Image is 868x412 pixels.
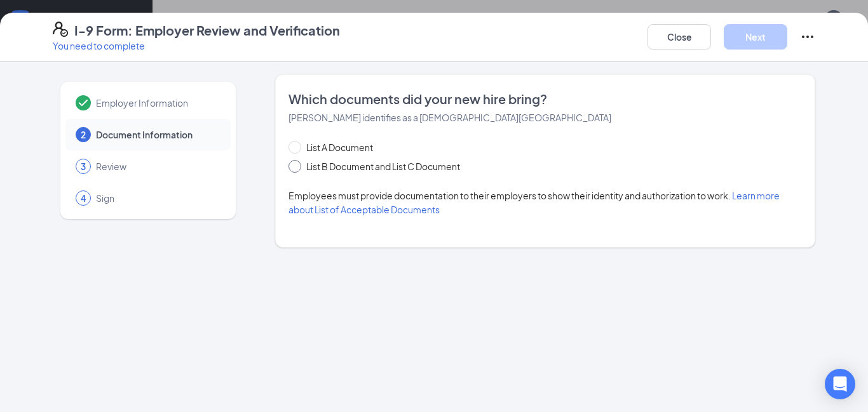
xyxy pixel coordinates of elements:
[288,90,802,108] span: Which documents did your new hire bring?
[724,24,787,50] button: Next
[53,22,68,37] svg: FormI9EVerifyIcon
[96,128,218,141] span: Document Information
[301,140,378,154] span: List A Document
[825,369,855,399] div: Open Intercom Messenger
[96,96,218,109] span: Employer Information
[288,112,611,123] span: [PERSON_NAME] identifies as a [DEMOGRAPHIC_DATA][GEOGRAPHIC_DATA]
[288,190,780,215] span: Employees must provide documentation to their employers to show their identity and authorization ...
[74,22,340,39] h4: I-9 Form: Employer Review and Verification
[76,95,91,110] svg: Checkmark
[53,39,340,52] p: You need to complete
[81,160,86,173] span: 3
[81,192,86,204] span: 4
[800,29,815,44] svg: Ellipses
[301,159,465,173] span: List B Document and List C Document
[81,128,86,141] span: 2
[96,160,218,173] span: Review
[648,24,711,50] button: Close
[96,192,218,204] span: Sign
